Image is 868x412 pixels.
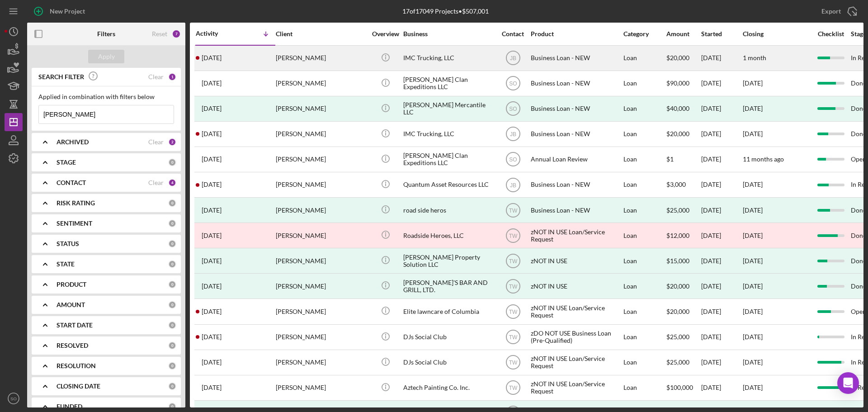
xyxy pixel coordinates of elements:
[812,2,863,20] button: Export
[168,179,176,187] div: 4
[57,362,96,369] b: RESOLUTION
[57,159,76,166] b: STAGE
[509,81,517,87] text: SO
[531,71,621,95] div: Business Loan - NEW
[743,105,763,112] div: [DATE]
[821,2,841,20] div: Export
[202,181,222,188] time: 2024-06-13 16:09
[403,350,494,374] div: DJs Social Club
[403,71,494,95] div: [PERSON_NAME] Clan Expeditions LLC
[701,198,742,222] div: [DATE]
[509,131,516,137] text: JB
[666,30,700,38] div: Amount
[202,207,222,214] time: 2024-03-27 17:14
[531,325,621,349] div: zDO NOT USE Business Loan (Pre-Qualified)
[701,97,742,121] div: [DATE]
[38,93,174,100] div: Applied in combination with filters below
[57,301,85,308] b: AMOUNT
[666,46,700,70] div: $20,000
[50,2,85,20] div: New Project
[509,55,516,62] text: JB
[743,384,763,391] time: [DATE]
[202,359,222,366] time: 2023-03-20 15:49
[623,325,665,349] div: Loan
[509,207,517,213] text: TW
[276,325,366,349] div: [PERSON_NAME]
[509,283,517,289] text: TW
[623,30,665,38] div: Category
[148,179,164,186] div: Clear
[701,147,742,171] div: [DATE]
[623,299,665,323] div: Loan
[623,198,665,222] div: Loan
[202,333,222,341] time: 2023-03-31 20:53
[509,258,517,264] text: TW
[202,384,222,391] time: 2022-12-01 20:49
[202,130,222,137] time: 2025-01-28 20:11
[168,260,176,268] div: 0
[88,50,124,63] button: Apply
[811,30,850,38] div: Checklist
[403,173,494,197] div: Quantum Asset Resources LLC
[837,372,859,394] div: Open Intercom Messenger
[403,299,494,323] div: Elite lawncare of Columbia
[743,308,763,315] time: [DATE]
[168,199,176,207] div: 0
[57,220,92,227] b: SENTIMENT
[276,46,366,70] div: [PERSON_NAME]
[5,389,23,407] button: SO
[743,207,763,214] div: [DATE]
[57,260,75,268] b: STATE
[743,130,763,137] time: [DATE]
[57,179,86,186] b: CONTACT
[743,30,811,38] div: Closing
[531,173,621,197] div: Business Loan - NEW
[276,122,366,146] div: [PERSON_NAME]
[276,30,366,38] div: Client
[531,299,621,323] div: zNOT IN USE Loan/Service Request
[148,138,164,146] div: Clear
[701,350,742,374] div: [DATE]
[623,122,665,146] div: Loan
[168,138,176,146] div: 2
[148,73,164,81] div: Clear
[531,147,621,171] div: Annual Loan Review
[666,223,700,247] div: $12,000
[168,382,176,390] div: 0
[701,299,742,323] div: [DATE]
[403,198,494,222] div: road side heros
[531,376,621,400] div: zNOT IN USE Loan/Service Request
[531,122,621,146] div: Business Loan - NEW
[743,180,763,188] time: [DATE]
[701,173,742,197] div: [DATE]
[10,396,17,401] text: SO
[509,309,517,315] text: TW
[368,30,402,38] div: Overview
[509,182,516,188] text: JB
[403,30,494,38] div: Business
[172,29,181,38] div: 7
[168,403,176,411] div: 0
[403,223,494,247] div: Roadside Heroes, LLC
[168,158,176,166] div: 0
[666,71,700,95] div: $90,000
[202,105,222,112] time: 2025-02-05 23:34
[168,341,176,350] div: 0
[701,274,742,298] div: [DATE]
[701,249,742,273] div: [DATE]
[403,147,494,171] div: [PERSON_NAME] Clan Expeditions LLC
[403,274,494,298] div: [PERSON_NAME]'S BAR AND GRILL, LTD.
[276,350,366,374] div: [PERSON_NAME]
[509,106,517,112] text: SO
[57,199,95,207] b: RISK RATING
[57,138,89,146] b: ARCHIVED
[276,71,366,95] div: [PERSON_NAME]
[623,46,665,70] div: Loan
[276,249,366,273] div: [PERSON_NAME]
[168,321,176,329] div: 0
[196,30,236,37] div: Activity
[202,54,222,62] time: 2025-08-07 21:46
[623,274,665,298] div: Loan
[623,350,665,374] div: Loan
[666,173,700,197] div: $3,000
